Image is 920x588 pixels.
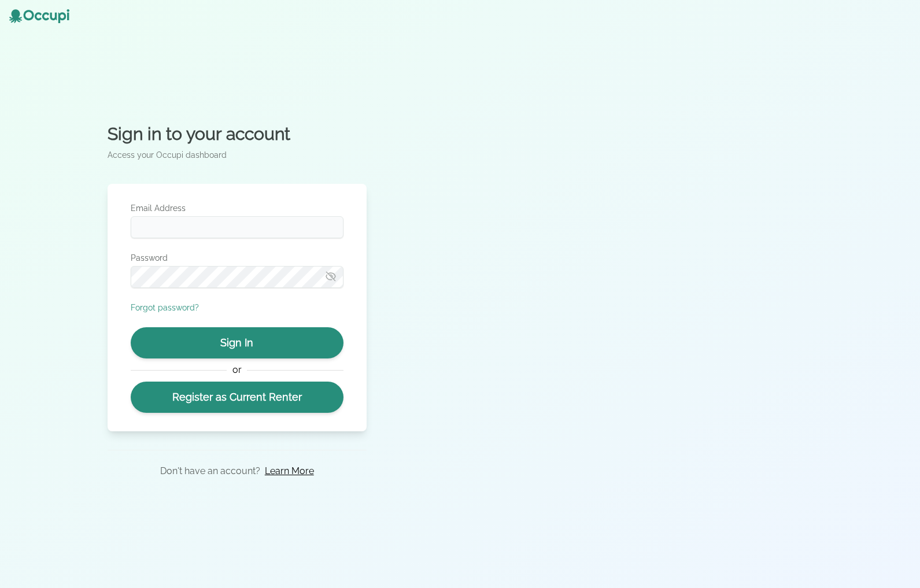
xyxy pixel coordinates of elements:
p: Access your Occupi dashboard [108,149,367,161]
a: Register as Current Renter [131,382,343,413]
label: Email Address [131,202,343,214]
label: Password [131,252,343,264]
span: or [227,363,247,377]
a: Learn More [265,464,314,478]
button: Forgot password? [131,302,199,313]
h2: Sign in to your account [108,124,367,145]
p: Don't have an account? [160,464,260,478]
button: Sign In [131,327,343,358]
